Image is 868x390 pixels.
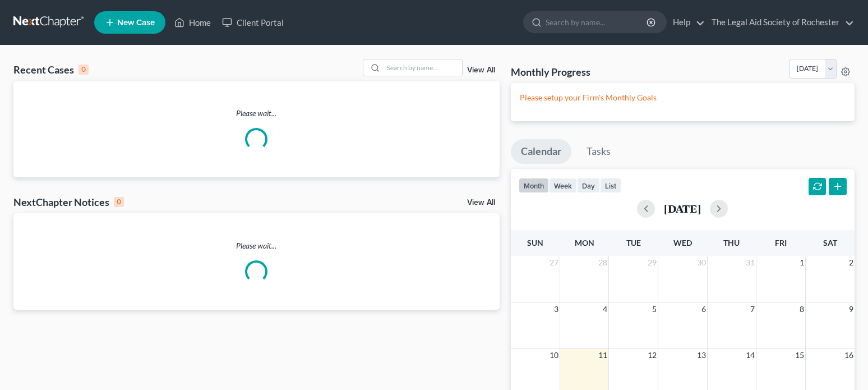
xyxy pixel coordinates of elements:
span: 10 [548,348,560,362]
span: Wed [673,238,692,247]
a: View All [467,199,495,207]
span: 1 [798,256,805,269]
button: list [600,178,621,193]
span: 8 [798,302,805,316]
span: Thu [723,238,740,247]
span: Sun [527,238,543,247]
span: 15 [794,348,805,362]
span: 2 [848,256,855,269]
span: New Case [117,19,155,27]
span: Tue [626,238,641,247]
span: 7 [749,302,756,316]
span: 30 [696,256,707,269]
p: Please setup your Firm's Monthly Goals [520,92,846,103]
span: 5 [651,302,658,316]
a: Client Portal [216,12,289,33]
span: 4 [602,302,608,316]
span: 16 [843,348,855,362]
span: 28 [597,256,608,269]
span: 12 [647,348,658,362]
p: Please wait... [13,108,500,119]
div: 0 [79,65,89,75]
h2: [DATE] [664,203,701,214]
span: 3 [553,302,560,316]
input: Search by name... [384,59,462,76]
h3: Monthly Progress [511,65,590,79]
div: NextChapter Notices [13,195,124,209]
input: Search by name... [546,12,648,33]
a: The Legal Aid Society of Rochester [706,12,854,33]
span: 13 [696,348,707,362]
span: Sat [823,238,837,247]
a: Help [667,12,705,33]
span: 6 [700,302,707,316]
span: 29 [647,256,658,269]
a: Calendar [511,139,571,164]
span: 11 [597,348,608,362]
span: Fri [775,238,787,247]
button: month [519,178,549,193]
span: Mon [575,238,594,247]
span: 31 [745,256,756,269]
span: 27 [548,256,560,269]
div: 0 [114,197,124,207]
a: Home [169,12,216,33]
div: Recent Cases [13,63,89,76]
button: day [577,178,600,193]
button: week [549,178,577,193]
p: Please wait... [13,240,500,251]
span: 9 [848,302,855,316]
a: View All [467,66,495,74]
a: Tasks [576,139,621,164]
span: 14 [745,348,756,362]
